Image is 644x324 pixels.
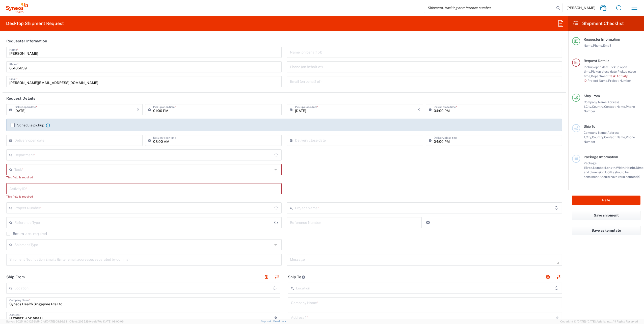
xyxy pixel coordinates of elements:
span: Length, [605,166,616,170]
i: × [417,105,420,114]
span: City, [586,135,592,139]
a: Support [261,320,273,323]
span: Ship To [584,124,595,128]
span: Ship From [584,94,600,98]
span: Email [603,44,611,47]
span: Requester Information [584,37,620,41]
a: Feedback [273,320,286,323]
span: Package Information [584,155,618,159]
button: Save as template [572,226,640,235]
span: Task, [609,74,616,78]
span: Contact Name, [604,105,626,109]
span: Country, [592,105,604,109]
span: Request Details [584,59,609,63]
label: Schedule pickup [11,123,44,127]
span: Copyright © [DATE]-[DATE] Agistix Inc., All Rights Reserved [560,319,638,324]
span: Phone, [593,44,603,47]
span: Pickup close date, [591,70,618,73]
div: This field is required [6,194,282,199]
span: Project Name, [587,79,608,83]
span: Country, [592,135,604,139]
button: Save shipment [572,211,640,220]
span: Height, [625,166,636,170]
h2: Shipment Checklist [573,20,624,26]
span: Should have valid content(s) [600,175,640,179]
h2: Requester Information [6,39,47,44]
span: City, [586,105,592,109]
span: Company Name, [584,100,607,104]
a: Add Reference [424,219,432,226]
div: This field is required [6,175,282,180]
span: Client: 2025.19.0-aefe70c [69,320,124,323]
span: [DATE] 08:26:33 [46,320,67,323]
span: Company Name, [584,131,607,134]
span: Contact Name, [604,135,626,139]
h2: Request Details [6,96,35,101]
span: [PERSON_NAME] [567,6,595,10]
span: Pickup open date, [584,65,609,69]
span: Name, [584,44,593,47]
span: Server: 2025.19.0-1259b540fc1 [6,320,67,323]
span: Project Number [608,79,631,83]
span: Department, [591,74,609,78]
span: Package 1: [584,161,597,170]
label: Return label required [6,232,47,236]
span: Width, [616,166,625,170]
h2: Desktop Shipment Request [6,20,64,26]
i: × [137,105,140,114]
span: Type, [585,166,593,170]
input: Shipment, tracking or reference number [424,3,555,13]
span: Number, [593,166,605,170]
h2: Ship To [288,275,305,280]
button: Rate [572,196,640,205]
h2: Ship From [6,275,25,280]
span: [DATE] 08:00:06 [102,320,124,323]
